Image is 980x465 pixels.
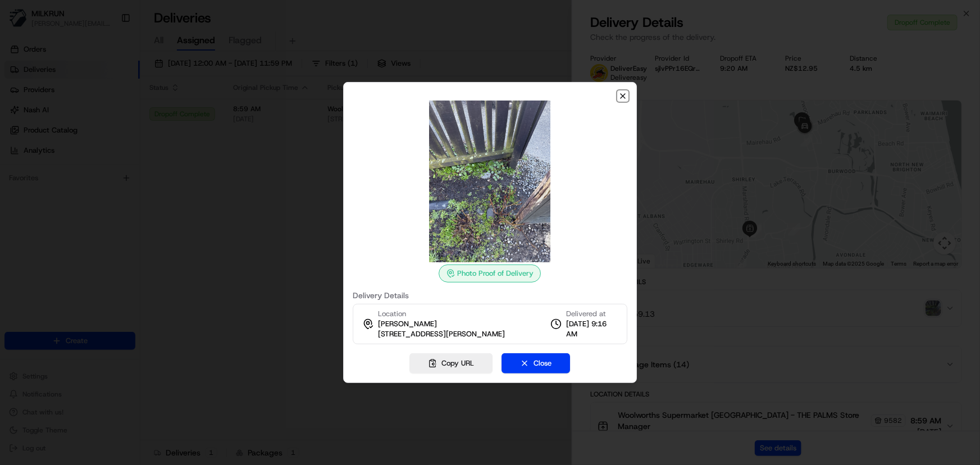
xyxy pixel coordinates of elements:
[378,319,437,329] span: [PERSON_NAME]
[502,353,571,373] button: Close
[378,329,505,339] span: [STREET_ADDRESS][PERSON_NAME]
[566,309,618,319] span: Delivered at
[439,265,541,282] div: Photo Proof of Delivery
[566,319,618,339] span: [DATE] 9:16 AM
[409,101,571,262] img: photo_proof_of_delivery image
[353,291,628,299] label: Delivery Details
[410,353,493,373] button: Copy URL
[378,309,406,319] span: Location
